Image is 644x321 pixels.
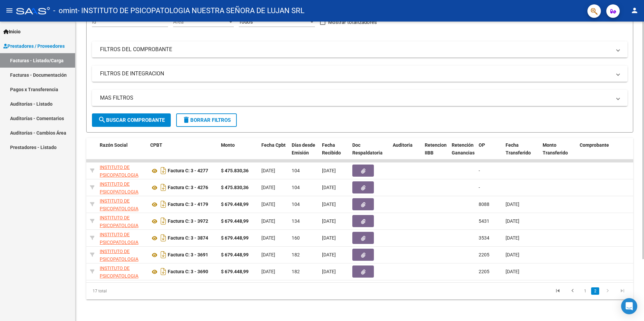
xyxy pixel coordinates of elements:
span: 160 [292,235,300,241]
span: 5431 [479,218,489,224]
datatable-header-cell: Auditoria [390,138,422,168]
div: 33625197959 [100,248,145,262]
span: - omint [53,3,77,18]
i: Descargar documento [159,165,168,176]
span: [DATE] [322,202,336,207]
span: Doc Respaldatoria [352,142,383,155]
span: OP [479,142,485,148]
div: 33625197959 [100,164,145,178]
a: go to next page [601,287,614,295]
span: [DATE] [261,252,275,257]
li: page 1 [580,285,590,297]
span: INSTITUTO DE PSICOPATOLOGIA NUESTRA SEÑORA DE LUJAN SRL [100,265,139,294]
datatable-header-cell: OP [476,138,503,168]
i: Descargar documento [159,199,168,210]
span: 104 [292,185,300,190]
strong: $ 679.448,99 [221,202,249,207]
span: Fecha Transferido [506,142,531,155]
datatable-header-cell: Días desde Emisión [289,138,319,168]
button: Borrar Filtros [176,113,237,127]
button: Buscar Comprobante [92,113,171,127]
span: - [479,168,480,173]
span: [DATE] [261,168,275,173]
div: 33625197959 [100,180,145,194]
strong: $ 475.830,36 [221,185,249,190]
span: [DATE] [322,269,336,274]
strong: Factura C: 3 - 4179 [168,202,208,207]
span: [DATE] [506,218,519,224]
span: [DATE] [261,235,275,241]
strong: Factura C: 3 - 4276 [168,185,208,190]
span: - INSTITUTO DE PSICOPATOLOGIA NUESTRA SEÑORA DE LUJAN SRL [77,3,304,18]
datatable-header-cell: Fecha Recibido [319,138,350,168]
mat-expansion-panel-header: MAS FILTROS [92,90,627,106]
span: Area [173,19,228,25]
strong: Factura C: 3 - 4277 [168,168,208,174]
span: Auditoria [393,142,413,148]
span: INSTITUTO DE PSICOPATOLOGIA NUESTRA SEÑORA DE LUJAN SRL [100,249,139,277]
span: Buscar Comprobante [98,117,165,123]
span: Inicio [3,28,21,35]
strong: $ 679.448,99 [221,218,249,224]
span: [DATE] [261,185,275,190]
strong: $ 679.448,99 [221,269,249,274]
span: Retencion IIBB [425,142,447,155]
span: INSTITUTO DE PSICOPATOLOGIA NUESTRA SEÑORA DE LUJAN SRL [100,215,139,243]
i: Descargar documento [159,182,168,193]
span: Razón Social [100,142,128,148]
span: INSTITUTO DE PSICOPATOLOGIA NUESTRA SEÑORA DE LUJAN SRL [100,165,139,193]
strong: $ 679.448,99 [221,235,249,241]
datatable-header-cell: Comprobante [577,138,638,168]
span: Monto [221,142,235,148]
span: Días desde Emisión [292,142,315,155]
span: INSTITUTO DE PSICOPATOLOGIA NUESTRA SEÑORA DE LUJAN SRL [100,232,139,260]
div: Open Intercom Messenger [621,298,637,314]
span: [DATE] [261,269,275,274]
strong: Factura C: 3 - 3874 [168,236,208,241]
span: - [479,185,480,190]
span: Prestadores / Proveedores [3,42,65,50]
datatable-header-cell: Monto Transferido [540,138,577,168]
datatable-header-cell: Fecha Cpbt [259,138,289,168]
span: Borrar Filtros [182,117,231,123]
strong: Factura C: 3 - 3691 [168,252,208,258]
span: [DATE] [506,235,519,241]
span: Fecha Cpbt [261,142,286,148]
span: Comprobante [580,142,609,148]
span: CPBT [150,142,162,148]
span: [DATE] [322,168,336,173]
span: 104 [292,202,300,207]
strong: $ 475.830,36 [221,168,249,173]
span: Fecha Recibido [322,142,341,155]
span: [DATE] [261,202,275,207]
a: go to first page [551,287,564,295]
mat-icon: delete [182,116,190,124]
span: INSTITUTO DE PSICOPATOLOGIA NUESTRA SEÑORA DE LUJAN SRL [100,198,139,226]
li: page 2 [590,285,600,297]
datatable-header-cell: CPBT [148,138,218,168]
span: INSTITUTO DE PSICOPATOLOGIA NUESTRA SEÑORA DE LUJAN SRL [100,181,139,210]
datatable-header-cell: Fecha Transferido [503,138,540,168]
i: Descargar documento [159,266,168,277]
span: 8088 [479,202,489,207]
div: 33625197959 [100,214,145,228]
datatable-header-cell: Doc Respaldatoria [350,138,390,168]
span: [DATE] [506,269,519,274]
div: 33625197959 [100,231,145,245]
span: 182 [292,269,300,274]
a: go to previous page [566,287,579,295]
span: 2205 [479,269,489,274]
a: go to last page [616,287,629,295]
mat-expansion-panel-header: FILTROS DEL COMPROBANTE [92,41,627,58]
mat-panel-title: FILTROS DEL COMPROBANTE [100,46,611,53]
span: Monto Transferido [543,142,568,155]
div: 33625197959 [100,264,145,279]
span: [DATE] [506,252,519,257]
datatable-header-cell: Retencion IIBB [422,138,449,168]
i: Descargar documento [159,249,168,260]
span: [DATE] [322,185,336,190]
strong: $ 679.448,99 [221,252,249,257]
datatable-header-cell: Monto [218,138,259,168]
span: 2205 [479,252,489,257]
span: 104 [292,168,300,173]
